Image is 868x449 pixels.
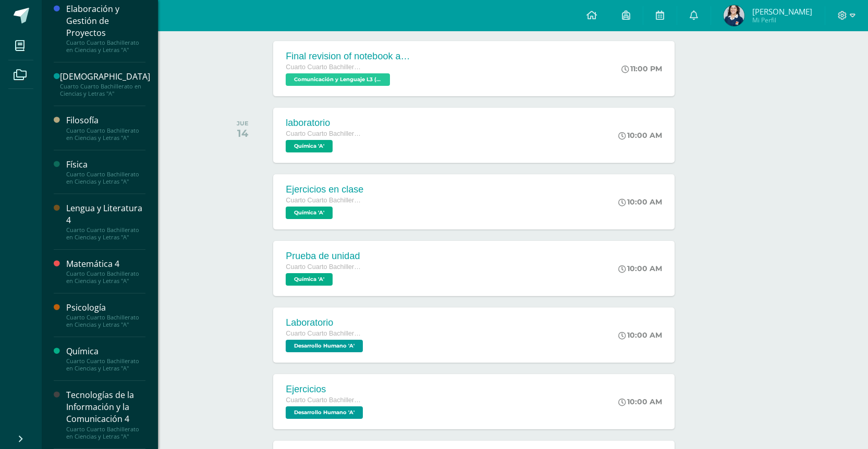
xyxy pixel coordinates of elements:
[286,140,333,152] span: Química 'A'
[66,389,145,425] div: Tecnologías de la Información y la Comunicación 4
[618,197,662,207] div: 10:00 AM
[66,202,145,241] a: Lengua y Literatura 4Cuarto Cuarto Bachillerato en Ciencias y Letras "A"
[618,264,662,273] div: 10:00 AM
[237,120,249,127] div: JUE
[752,16,812,24] span: Mi Perfil
[286,251,364,262] div: Prueba de unidad
[66,345,145,357] div: Química
[618,131,662,140] div: 10:00 AM
[286,184,364,195] div: Ejercicios en clase
[286,273,333,286] span: Química 'A'
[66,389,145,440] a: Tecnologías de la Información y la Comunicación 4Cuarto Cuarto Bachillerato en Ciencias y Letras "A"
[286,384,365,395] div: Ejercicios
[618,397,662,406] div: 10:00 AM
[66,127,145,142] div: Cuarto Cuarto Bachillerato en Ciencias y Letras "A"
[66,171,145,185] div: Cuarto Cuarto Bachillerato en Ciencias y Letras "A"
[66,302,145,314] div: Psicología
[66,302,145,328] a: PsicologíaCuarto Cuarto Bachillerato en Ciencias y Letras "A"
[237,127,249,139] div: 14
[66,357,145,372] div: Cuarto Cuarto Bachillerato en Ciencias y Letras "A"
[66,270,145,285] div: Cuarto Cuarto Bachillerato en Ciencias y Letras "A"
[286,51,411,62] div: Final revision of notebook and book
[286,340,363,352] span: Desarrollo Humano 'A'
[724,5,744,26] img: bd3d84bdb825b35331ab2c7f1ece6066.png
[60,71,150,97] a: [DEMOGRAPHIC_DATA]Cuarto Cuarto Bachillerato en Ciencias y Letras "A"
[66,159,145,185] a: FísicaCuarto Cuarto Bachillerato en Ciencias y Letras "A"
[618,330,662,340] div: 10:00 AM
[286,63,364,71] span: Cuarto Cuarto Bachillerato en Ciencias y Letras
[286,406,363,419] span: Desarrollo Humano 'A'
[66,114,145,126] div: Filosofía
[66,314,145,328] div: Cuarto Cuarto Bachillerato en Ciencias y Letras "A"
[66,39,145,54] div: Cuarto Cuarto Bachillerato en Ciencias y Letras "A"
[286,118,364,129] div: laboratorio
[286,197,364,204] span: Cuarto Cuarto Bachillerato en Ciencias y Letras
[286,330,364,337] span: Cuarto Cuarto Bachillerato en Ciencias y Letras
[621,64,662,73] div: 11:00 PM
[66,258,145,285] a: Matemática 4Cuarto Cuarto Bachillerato en Ciencias y Letras "A"
[60,71,150,83] div: [DEMOGRAPHIC_DATA]
[286,396,364,404] span: Cuarto Cuarto Bachillerato en Ciencias y Letras
[66,345,145,372] a: QuímicaCuarto Cuarto Bachillerato en Ciencias y Letras "A"
[66,114,145,141] a: FilosofíaCuarto Cuarto Bachillerato en Ciencias y Letras "A"
[66,3,145,39] div: Elaboración y Gestión de Proyectos
[286,263,364,271] span: Cuarto Cuarto Bachillerato en Ciencias y Letras
[286,317,365,328] div: Laboratorio
[66,3,145,54] a: Elaboración y Gestión de ProyectosCuarto Cuarto Bachillerato en Ciencias y Letras "A"
[66,159,145,171] div: Física
[286,130,364,137] span: Cuarto Cuarto Bachillerato en Ciencias y Letras
[66,202,145,226] div: Lengua y Literatura 4
[66,258,145,270] div: Matemática 4
[286,73,390,86] span: Comunicación y Lenguaje L3 (Inglés) 4 'A'
[286,207,333,219] span: Química 'A'
[752,6,812,17] span: [PERSON_NAME]
[66,226,145,241] div: Cuarto Cuarto Bachillerato en Ciencias y Letras "A"
[66,426,145,440] div: Cuarto Cuarto Bachillerato en Ciencias y Letras "A"
[60,83,150,97] div: Cuarto Cuarto Bachillerato en Ciencias y Letras "A"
